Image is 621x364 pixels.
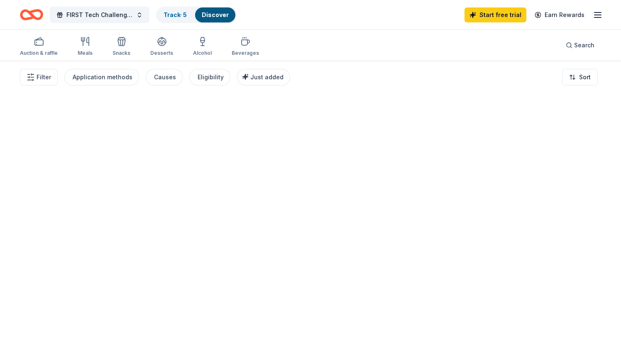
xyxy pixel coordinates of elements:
[37,72,51,82] span: Filter
[66,10,133,20] span: FIRST Tech Challenge - Ironwood Qualifier Robotics Tournament
[164,11,187,18] a: Track· 5
[20,5,43,24] a: Home
[50,7,149,23] button: FIRST Tech Challenge - Ironwood Qualifier Robotics Tournament
[562,69,598,86] button: Sort
[530,7,589,22] a: Earn Rewards
[237,69,290,86] button: Just added
[193,50,212,56] div: Alcohol
[73,72,132,82] div: Application methods
[78,33,93,61] button: Meals
[193,33,212,61] button: Alcohol
[559,37,601,54] button: Search
[579,72,591,82] span: Sort
[146,69,183,86] button: Causes
[20,50,58,56] div: Auction & raffle
[150,50,173,56] div: Desserts
[156,7,236,23] button: Track· 5Discover
[232,33,259,61] button: Beverages
[465,7,526,22] a: Start free trial
[64,69,139,86] button: Application methods
[198,72,224,82] div: Eligibility
[150,33,173,61] button: Desserts
[232,50,259,56] div: Beverages
[154,72,176,82] div: Causes
[250,73,284,81] span: Just added
[189,69,230,86] button: Eligibility
[112,50,130,56] div: Snacks
[112,33,130,61] button: Snacks
[20,69,58,86] button: Filter
[574,40,594,50] span: Search
[202,11,229,18] a: Discover
[20,33,58,61] button: Auction & raffle
[78,50,93,56] div: Meals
